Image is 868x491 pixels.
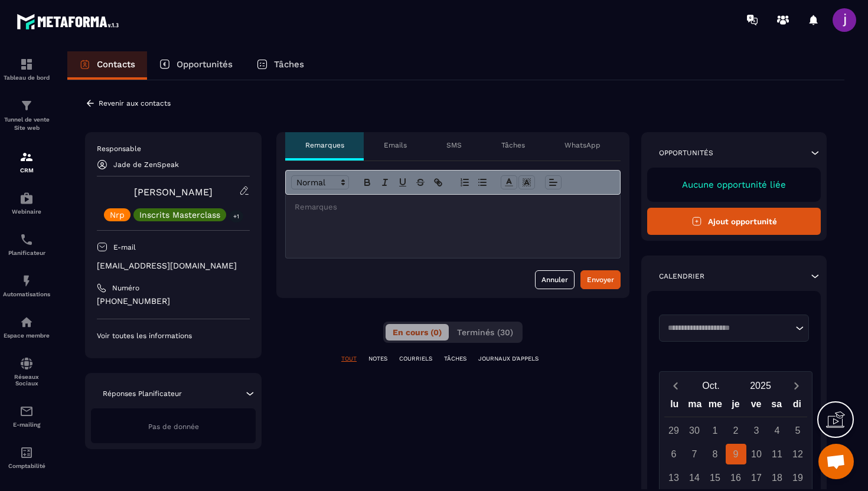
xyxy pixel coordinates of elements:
p: Automatisations [3,291,50,297]
p: [PHONE_NUMBER] [97,296,250,307]
p: CRM [3,167,50,174]
a: automationsautomationsEspace membre [3,306,50,348]
p: Tâches [501,140,525,150]
p: E-mailing [3,421,50,428]
p: Réponses Planificateur [103,389,182,398]
p: Emails [384,140,407,150]
a: schedulerschedulerPlanificateur [3,224,50,265]
p: Espace membre [3,332,50,339]
div: 18 [767,467,788,488]
p: Tunnel de vente Site web [3,116,50,132]
p: NOTES [368,355,387,363]
img: automations [19,191,34,205]
a: emailemailE-mailing [3,395,50,437]
p: TOUT [341,355,357,363]
img: accountant [19,446,34,460]
button: En cours (0) [386,324,449,341]
button: Next month [785,378,807,394]
p: Comptabilité [3,463,50,469]
div: 9 [726,444,746,464]
p: JOURNAUX D'APPELS [478,355,539,363]
p: WhatsApp [564,140,601,150]
div: je [726,396,746,417]
div: 12 [788,444,808,464]
p: Inscrits Masterclass [139,211,220,219]
div: 13 [664,467,684,488]
a: formationformationCRM [3,141,50,182]
p: TÂCHES [444,355,466,363]
p: Tâches [274,59,304,70]
div: ve [746,396,766,417]
p: Opportunités [177,59,233,70]
div: 17 [746,467,767,488]
a: formationformationTableau de bord [3,48,50,90]
p: Nrp [110,211,125,219]
a: Opportunités [147,51,244,80]
a: [PERSON_NAME] [134,186,213,198]
p: Jade de ZenSpeak [113,161,179,169]
div: 14 [684,467,705,488]
p: COURRIELS [399,355,432,363]
div: me [705,396,726,417]
div: 10 [746,444,767,464]
button: Open years overlay [736,375,785,396]
div: 19 [788,467,808,488]
img: scheduler [19,233,34,247]
img: logo [17,11,123,32]
a: formationformationTunnel de vente Site web [3,90,50,141]
p: [EMAIL_ADDRESS][DOMAIN_NAME] [97,260,250,271]
button: Terminés (30) [450,324,520,341]
div: 3 [746,420,767,441]
div: 5 [788,420,808,441]
div: 29 [664,420,684,441]
span: En cours (0) [393,328,442,337]
div: di [787,396,807,417]
p: Revenir aux contacts [99,99,171,107]
p: Tableau de bord [3,74,50,81]
div: 8 [705,444,726,464]
p: Responsable [97,144,250,153]
p: Aucune opportunité liée [659,179,809,190]
button: Open months overlay [686,375,736,396]
button: Annuler [535,270,575,289]
div: 7 [684,444,705,464]
div: Envoyer [587,274,614,286]
a: automationsautomationsAutomatisations [3,265,50,306]
img: formation [19,57,34,71]
a: social-networksocial-networkRéseaux Sociaux [3,348,50,395]
p: Remarques [305,140,344,150]
div: 1 [705,420,726,441]
div: 15 [705,467,726,488]
a: Contacts [67,51,147,80]
p: Numéro [112,283,139,293]
input: Search for option [664,322,792,334]
p: Calendrier [659,271,704,281]
img: formation [19,150,34,164]
div: ma [685,396,706,417]
p: +1 [229,210,243,222]
a: automationsautomationsWebinaire [3,182,50,224]
div: 6 [664,444,684,464]
button: Previous month [664,378,686,394]
p: Réseaux Sociaux [3,374,50,387]
a: accountantaccountantComptabilité [3,437,50,478]
p: Voir toutes les informations [97,331,250,341]
p: Planificateur [3,250,50,256]
div: 11 [767,444,788,464]
div: 2 [726,420,746,441]
div: Ouvrir le chat [818,444,854,479]
button: Envoyer [580,270,621,289]
p: Opportunités [659,148,713,158]
img: social-network [19,356,34,371]
p: SMS [446,140,462,150]
div: lu [664,396,685,417]
img: automations [19,315,34,329]
span: Terminés (30) [457,328,513,337]
p: E-mail [113,243,136,252]
img: email [19,404,34,418]
img: formation [19,99,34,113]
a: Tâches [244,51,316,80]
button: Ajout opportunité [647,208,821,235]
p: Webinaire [3,208,50,215]
div: 4 [767,420,788,441]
